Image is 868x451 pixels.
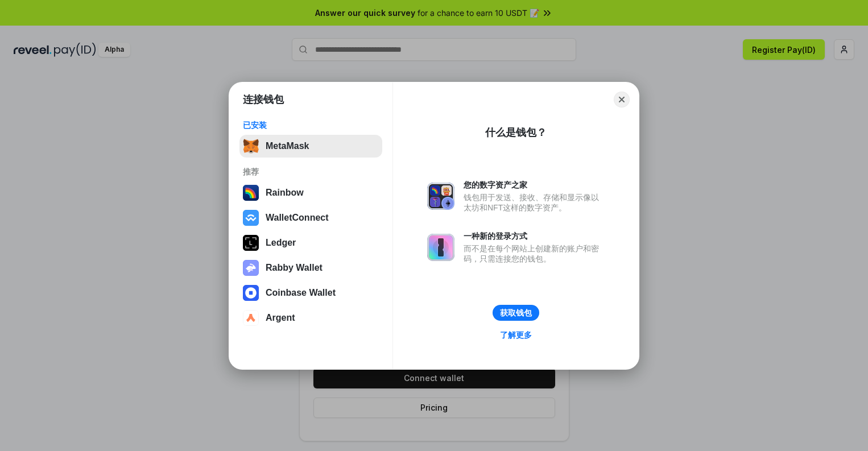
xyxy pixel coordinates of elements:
button: Ledger [239,231,382,254]
img: svg+xml,%3Csvg%20fill%3D%22none%22%20height%3D%2233%22%20viewBox%3D%220%200%2035%2033%22%20width%... [243,138,259,154]
div: Rabby Wallet [266,263,323,273]
button: Rabby Wallet [239,256,382,279]
img: svg+xml,%3Csvg%20width%3D%2228%22%20height%3D%2228%22%20viewBox%3D%220%200%2028%2028%22%20fill%3D... [243,210,259,226]
div: Coinbase Wallet [266,288,336,298]
button: Coinbase Wallet [239,282,382,304]
button: WalletConnect [239,206,382,229]
div: Ledger [266,238,296,248]
div: 一种新的登录方式 [464,231,605,241]
button: MetaMask [239,135,382,158]
button: Close [614,92,630,107]
img: svg+xml,%3Csvg%20xmlns%3D%22http%3A%2F%2Fwww.w3.org%2F2000%2Fsvg%22%20width%3D%2228%22%20height%3... [243,235,259,251]
div: 您的数字资产之家 [464,180,605,190]
img: svg+xml,%3Csvg%20width%3D%2228%22%20height%3D%2228%22%20viewBox%3D%220%200%2028%2028%22%20fill%3D... [243,285,259,301]
div: Rainbow [266,188,304,198]
div: Argent [266,313,295,323]
h1: 连接钱包 [243,93,284,106]
img: svg+xml,%3Csvg%20xmlns%3D%22http%3A%2F%2Fwww.w3.org%2F2000%2Fsvg%22%20fill%3D%22none%22%20viewBox... [243,260,259,276]
img: svg+xml,%3Csvg%20width%3D%22120%22%20height%3D%22120%22%20viewBox%3D%220%200%20120%20120%22%20fil... [243,185,259,201]
img: svg+xml,%3Csvg%20width%3D%2228%22%20height%3D%2228%22%20viewBox%3D%220%200%2028%2028%22%20fill%3D... [243,310,259,326]
a: 了解更多 [493,328,539,342]
button: Rainbow [239,181,382,204]
div: 已安装 [243,120,379,130]
button: 获取钱包 [493,305,539,321]
div: 推荐 [243,167,379,177]
button: Argent [239,307,382,329]
div: 什么是钱包？ [485,126,547,139]
div: 了解更多 [500,330,532,340]
div: 钱包用于发送、接收、存储和显示像以太坊和NFT这样的数字资产。 [464,192,605,213]
div: WalletConnect [266,213,329,223]
div: MetaMask [266,141,309,151]
div: 获取钱包 [500,308,532,318]
img: svg+xml,%3Csvg%20xmlns%3D%22http%3A%2F%2Fwww.w3.org%2F2000%2Fsvg%22%20fill%3D%22none%22%20viewBox... [427,234,454,261]
div: 而不是在每个网站上创建新的账户和密码，只需连接您的钱包。 [464,243,605,264]
img: svg+xml,%3Csvg%20xmlns%3D%22http%3A%2F%2Fwww.w3.org%2F2000%2Fsvg%22%20fill%3D%22none%22%20viewBox... [427,183,454,210]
